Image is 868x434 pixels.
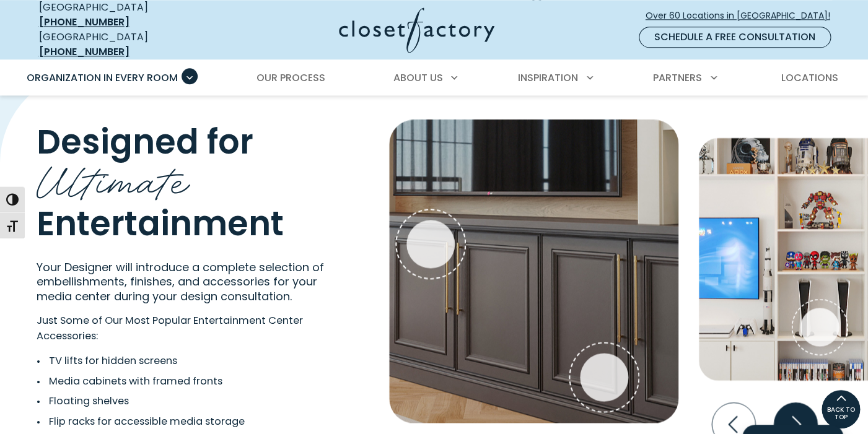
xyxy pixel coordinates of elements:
[646,9,840,22] span: Over 60 Locations in [GEOGRAPHIC_DATA]!
[37,353,320,368] li: TV lifts for hidden screens
[39,15,129,29] a: [PHONE_NUMBER]
[37,259,324,305] span: Your Designer will introduce a complete selection of embellishments, finishes, and accessories fo...
[37,118,253,165] span: Designed for
[653,71,702,85] span: Partners
[37,393,320,409] li: Floating shelves
[37,147,190,209] span: Ultimate
[393,71,442,85] span: About Us
[37,200,284,247] span: Entertainment
[639,27,831,48] a: Schedule a Free Consultation
[37,373,320,389] li: Media cabinets with framed fronts
[39,30,219,59] div: [GEOGRAPHIC_DATA]
[518,71,578,85] span: Inspiration
[389,119,678,423] img: Custom cabinetry in media center
[822,406,860,421] span: BACK TO TOP
[37,313,359,343] p: Just Some of Our Most Popular Entertainment Center Accessories:
[256,71,325,85] span: Our Process
[339,7,494,53] img: Closet Factory Logo
[37,414,320,429] li: Flip racks for accessible media storage
[18,61,851,95] nav: Primary Menu
[821,389,861,429] a: BACK TO TOP
[781,71,838,85] span: Locations
[39,45,129,59] a: [PHONE_NUMBER]
[27,71,178,85] span: Organization in Every Room
[645,5,841,27] a: Over 60 Locations in [GEOGRAPHIC_DATA]!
